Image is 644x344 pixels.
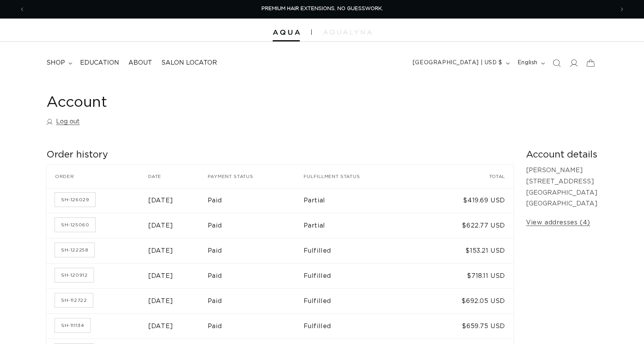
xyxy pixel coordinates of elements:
a: View addresses (4) [526,217,590,228]
time: [DATE] [148,298,173,304]
img: Aqua Hair Extensions [273,30,300,35]
td: Paid [208,213,304,238]
td: $622.77 USD [419,213,514,238]
td: $718.11 USD [419,263,514,288]
td: $153.21 USD [419,238,514,263]
summary: Search [548,55,565,72]
span: Salon Locator [161,59,217,67]
summary: shop [42,54,75,72]
td: Paid [208,288,304,313]
th: Order [46,165,148,188]
time: [DATE] [148,273,173,279]
a: Salon Locator [157,54,222,72]
td: $659.75 USD [419,313,514,339]
h1: Account [46,93,598,112]
td: $419.69 USD [419,188,514,213]
a: Log out [46,116,80,127]
th: Fulfillment status [304,165,419,188]
a: Order number SH-112722 [55,293,93,307]
button: Previous announcement [14,2,31,17]
td: Paid [208,263,304,288]
span: PREMIUM HAIR EXTENSIONS. NO GUESSWORK. [261,6,383,11]
p: [PERSON_NAME] [STREET_ADDRESS] [GEOGRAPHIC_DATA] [GEOGRAPHIC_DATA] [526,165,598,209]
h2: Order history [46,149,514,161]
time: [DATE] [148,248,173,254]
td: Fulfilled [304,263,419,288]
td: Fulfilled [304,288,419,313]
a: About [124,54,157,72]
h2: Account details [526,149,598,161]
span: shop [46,59,65,67]
td: Paid [208,313,304,339]
td: Partial [304,188,419,213]
span: [GEOGRAPHIC_DATA] | USD $ [413,59,502,67]
span: English [518,59,538,67]
a: Order number SH-120912 [55,268,94,282]
time: [DATE] [148,323,173,329]
a: Order number SH-122258 [55,243,94,257]
td: Fulfilled [304,238,419,263]
a: Order number SH-111134 [55,318,90,332]
button: Next announcement [613,2,630,17]
th: Total [419,165,514,188]
a: Order number SH-126029 [55,193,95,207]
span: About [128,59,152,67]
th: Date [148,165,208,188]
th: Payment status [208,165,304,188]
span: Education [80,59,119,67]
td: Paid [208,238,304,263]
a: Education [75,54,124,72]
time: [DATE] [148,222,173,229]
time: [DATE] [148,197,173,204]
button: [GEOGRAPHIC_DATA] | USD $ [408,56,513,70]
button: English [513,56,548,70]
td: Paid [208,188,304,213]
td: $692.05 USD [419,288,514,313]
td: Partial [304,213,419,238]
a: Order number SH-125060 [55,218,95,232]
img: aqualyna.com [323,30,372,34]
td: Fulfilled [304,313,419,339]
